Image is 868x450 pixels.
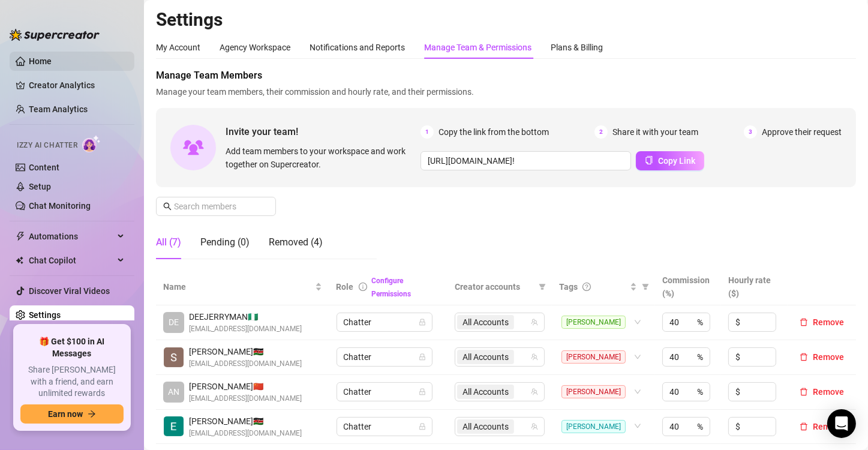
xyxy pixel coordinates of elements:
div: Pending (0) [200,235,250,250]
button: Remove [795,315,849,329]
span: team [531,423,538,430]
img: Sheila Ngigi [164,347,184,367]
div: Removed (4) [269,235,323,250]
button: Copy Link [636,151,704,170]
span: search [163,202,172,211]
span: Chatter [344,348,425,366]
span: Automations [29,227,114,246]
span: 🎁 Get $100 in AI Messages [20,336,124,359]
span: Share it with your team [612,125,698,139]
span: Remove [813,352,844,362]
a: Discover Viral Videos [29,286,110,296]
a: Configure Permissions [372,277,412,298]
span: AN [168,385,179,398]
th: Commission (%) [655,269,721,305]
span: Creator accounts [455,280,534,293]
div: Notifications and Reports [310,41,405,54]
span: [PERSON_NAME] [561,316,626,329]
span: team [531,388,538,395]
span: filter [639,278,651,296]
span: Chatter [344,313,425,331]
div: Agency Workspace [220,41,290,54]
span: Name [163,280,313,293]
span: 2 [594,125,608,139]
span: Remove [813,317,844,327]
span: [PERSON_NAME] [561,385,626,398]
span: DE [169,316,179,329]
span: Copy Link [658,156,695,166]
a: Chat Monitoring [29,201,91,211]
span: Chatter [344,418,425,436]
span: All Accounts [462,420,509,433]
span: Chatter [344,383,425,401]
span: All Accounts [457,419,514,434]
span: delete [800,388,808,396]
img: logo-BBDzfeDw.svg [10,29,100,41]
button: Remove [795,385,849,399]
span: filter [536,278,548,296]
button: Remove [795,419,849,434]
span: Invite your team! [226,124,421,139]
span: team [531,319,538,326]
div: All (7) [156,235,181,250]
span: DEEJERRYMAN 🇳🇬 [189,310,302,323]
a: Creator Analytics [29,76,125,95]
span: Earn now [48,409,83,419]
span: filter [539,283,546,290]
span: Remove [813,387,844,397]
span: All Accounts [457,315,514,329]
span: All Accounts [457,350,514,364]
span: lock [419,319,426,326]
button: Earn nowarrow-right [20,404,124,424]
span: thunderbolt [16,232,25,241]
div: Plans & Billing [551,41,603,54]
span: filter [642,283,649,290]
span: Approve their request [762,125,842,139]
span: arrow-right [88,410,96,418]
span: lock [419,353,426,361]
span: team [531,353,538,361]
span: All Accounts [457,385,514,399]
div: Manage Team & Permissions [424,41,531,54]
div: Open Intercom Messenger [827,409,856,438]
span: [PERSON_NAME] 🇰🇪 [189,415,302,428]
span: [EMAIL_ADDRESS][DOMAIN_NAME] [189,323,302,335]
span: question-circle [582,283,591,291]
span: [PERSON_NAME] 🇰🇪 [189,345,302,358]
span: 3 [744,125,757,139]
span: All Accounts [462,350,509,364]
span: [EMAIL_ADDRESS][DOMAIN_NAME] [189,358,302,370]
span: lock [419,388,426,395]
span: delete [800,422,808,431]
span: Tags [559,280,578,293]
input: Search members [174,200,259,213]
span: copy [645,156,653,164]
a: Setup [29,182,51,191]
span: Copy the link from the bottom [438,125,549,139]
span: Role [337,282,354,292]
img: Essie [164,416,184,436]
span: lock [419,423,426,430]
span: Izzy AI Chatter [17,140,77,151]
span: [EMAIL_ADDRESS][DOMAIN_NAME] [189,393,302,404]
span: All Accounts [462,316,509,329]
button: Remove [795,350,849,364]
h2: Settings [156,8,856,31]
div: My Account [156,41,200,54]
span: Chat Copilot [29,251,114,270]
span: info-circle [359,283,367,291]
span: delete [800,318,808,326]
span: delete [800,353,808,361]
img: Chat Copilot [16,256,23,265]
span: Add team members to your workspace and work together on Supercreator. [226,145,416,171]
span: All Accounts [462,385,509,398]
span: [PERSON_NAME] [561,350,626,364]
span: Manage your team members, their commission and hourly rate, and their permissions. [156,85,856,98]
span: 1 [421,125,434,139]
span: [PERSON_NAME] 🇨🇳 [189,380,302,393]
span: Manage Team Members [156,68,856,83]
span: Remove [813,422,844,431]
th: Hourly rate ($) [721,269,787,305]
span: Share [PERSON_NAME] with a friend, and earn unlimited rewards [20,364,124,400]
a: Home [29,56,52,66]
